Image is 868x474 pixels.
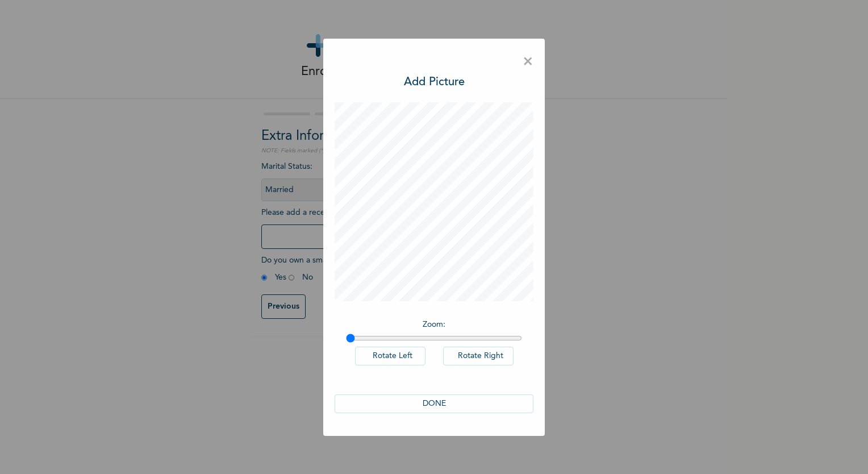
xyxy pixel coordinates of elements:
h3: Add Picture [404,74,465,91]
button: Rotate Right [443,347,514,365]
span: × [523,50,533,74]
p: Zoom : [346,319,522,331]
button: Rotate Left [355,347,425,365]
button: DONE [335,394,533,413]
span: Please add a recent Passport Photograph [261,209,466,255]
